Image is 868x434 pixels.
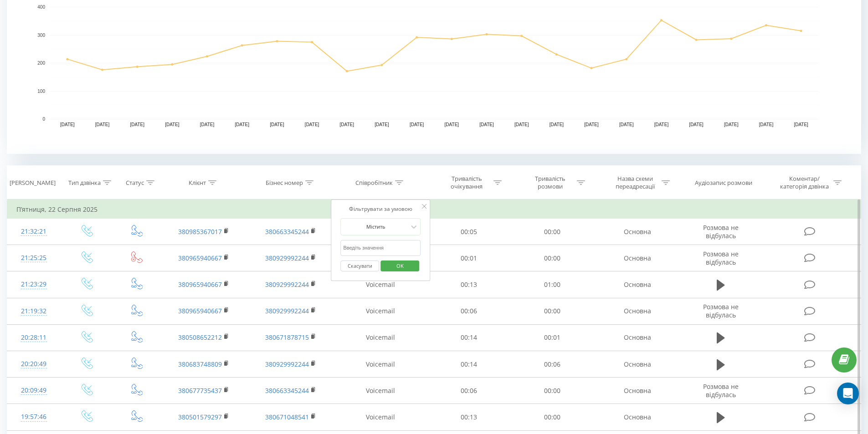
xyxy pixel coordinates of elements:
[10,179,56,187] div: [PERSON_NAME]
[334,298,427,324] td: Voicemail
[594,245,680,271] td: Основна
[60,122,75,127] text: [DATE]
[594,271,680,298] td: Основна
[594,378,680,404] td: Основна
[427,219,511,245] td: 00:05
[270,122,284,127] text: [DATE]
[340,204,421,214] div: Фільтрувати за умовою
[340,122,354,127] text: [DATE]
[550,122,564,127] text: [DATE]
[178,306,222,315] a: 380965940667
[442,175,491,190] div: Тривалість очікування
[511,245,594,271] td: 00:00
[703,223,739,240] span: Розмова не відбулась
[611,175,659,190] div: Назва схеми переадресації
[514,122,529,127] text: [DATE]
[178,386,222,395] a: 380677735437
[16,408,51,426] div: 19:57:46
[410,122,424,127] text: [DATE]
[334,271,427,298] td: Voicemail
[584,122,599,127] text: [DATE]
[703,302,739,319] span: Розмова не відбулась
[334,324,427,351] td: Voicemail
[445,122,459,127] text: [DATE]
[7,200,861,219] td: П’ятниця, 22 Серпня 2025
[126,179,144,187] div: Статус
[375,122,389,127] text: [DATE]
[178,254,222,262] a: 380965940667
[16,249,51,267] div: 21:25:25
[16,223,51,240] div: 21:32:21
[178,227,222,236] a: 380985367017
[37,5,45,10] text: 400
[594,298,680,324] td: Основна
[16,302,51,320] div: 21:19:32
[427,298,511,324] td: 00:06
[16,276,51,293] div: 21:23:29
[511,351,594,378] td: 00:06
[724,122,739,127] text: [DATE]
[235,122,250,127] text: [DATE]
[265,360,309,368] a: 380929992244
[130,122,144,127] text: [DATE]
[794,122,808,127] text: [DATE]
[37,89,45,94] text: 100
[265,280,309,289] a: 380929992244
[387,259,413,273] span: OK
[594,351,680,378] td: Основна
[334,378,427,404] td: Voicemail
[266,179,303,187] div: Бізнес номер
[68,179,101,187] div: Тип дзвінка
[265,227,309,236] a: 380663345244
[178,280,222,289] a: 380965940667
[37,61,45,66] text: 200
[427,245,511,271] td: 00:01
[427,271,511,298] td: 00:13
[511,404,594,430] td: 00:00
[619,122,634,127] text: [DATE]
[189,179,206,187] div: Клієнт
[511,219,594,245] td: 00:00
[178,413,222,421] a: 380501579297
[703,382,739,399] span: Розмова не відбулась
[178,360,222,368] a: 380683748809
[265,254,309,262] a: 380929992244
[340,240,421,256] input: Введіть значення
[16,329,51,347] div: 20:28:11
[200,122,215,127] text: [DATE]
[265,306,309,315] a: 380929992244
[511,271,594,298] td: 01:00
[16,382,51,399] div: 20:09:49
[334,404,427,430] td: Voicemail
[511,298,594,324] td: 00:00
[778,175,831,190] div: Коментар/категорія дзвінка
[265,386,309,395] a: 380663345244
[334,351,427,378] td: Voicemail
[689,122,704,127] text: [DATE]
[427,324,511,351] td: 00:14
[340,260,379,272] button: Скасувати
[703,250,739,266] span: Розмова не відбулась
[594,324,680,351] td: Основна
[594,404,680,430] td: Основна
[511,378,594,404] td: 00:00
[265,333,309,342] a: 380671878715
[178,333,222,342] a: 380508652212
[427,378,511,404] td: 00:06
[305,122,319,127] text: [DATE]
[479,122,494,127] text: [DATE]
[380,260,419,272] button: OK
[695,179,752,187] div: Аудіозапис розмови
[427,404,511,430] td: 00:13
[654,122,669,127] text: [DATE]
[526,175,575,190] div: Тривалість розмови
[37,33,45,38] text: 300
[355,179,393,187] div: Співробітник
[511,324,594,351] td: 00:01
[95,122,110,127] text: [DATE]
[165,122,180,127] text: [DATE]
[837,383,859,404] div: Open Intercom Messenger
[16,355,51,373] div: 20:20:49
[594,219,680,245] td: Основна
[759,122,774,127] text: [DATE]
